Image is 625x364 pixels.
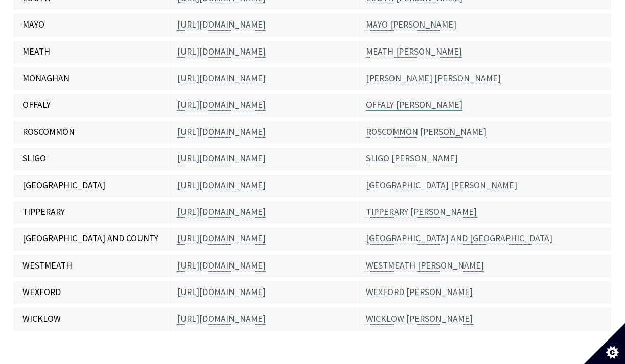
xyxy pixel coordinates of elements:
td: OFFALY [14,92,169,118]
a: [GEOGRAPHIC_DATA] [PERSON_NAME] [366,180,517,191]
a: MEATH [PERSON_NAME] [366,46,462,58]
a: MAYO [PERSON_NAME] [366,19,456,31]
td: [GEOGRAPHIC_DATA] AND COUNTY [14,226,169,252]
a: [URL][DOMAIN_NAME] [177,313,266,325]
td: MONAGHAN [14,65,169,92]
a: OFFALY [PERSON_NAME] [366,99,462,111]
a: WICKLOW [PERSON_NAME] [366,313,473,325]
a: WESTMEATH [PERSON_NAME] [366,260,484,272]
td: WICKLOW [14,306,169,332]
a: [URL][DOMAIN_NAME] [177,46,266,58]
td: ROSCOMMON [14,119,169,145]
a: [GEOGRAPHIC_DATA] AND [GEOGRAPHIC_DATA] [366,233,552,245]
a: [URL][DOMAIN_NAME] [177,99,266,111]
button: Set cookie preferences [584,323,625,364]
td: SLIGO [14,145,169,172]
td: WESTMEATH [14,253,169,279]
a: [URL][DOMAIN_NAME] [177,206,266,218]
a: [URL][DOMAIN_NAME] [177,180,266,191]
a: [URL][DOMAIN_NAME] [177,72,266,84]
a: [URL][DOMAIN_NAME] [177,286,266,298]
a: SLIGO [PERSON_NAME] [366,153,458,164]
a: [URL][DOMAIN_NAME] [177,19,266,31]
a: [PERSON_NAME] [PERSON_NAME] [366,72,501,84]
a: [URL][DOMAIN_NAME] [177,260,266,272]
td: MEATH [14,39,169,65]
td: WEXFORD [14,279,169,306]
a: WEXFORD [PERSON_NAME] [366,286,473,298]
td: [GEOGRAPHIC_DATA] [14,173,169,199]
td: MAYO [14,12,169,38]
td: TIPPERARY [14,199,169,226]
a: [URL][DOMAIN_NAME] [177,233,266,245]
a: [URL][DOMAIN_NAME] [177,126,266,138]
a: ROSCOMMON [PERSON_NAME] [366,126,487,138]
a: [URL][DOMAIN_NAME] [177,153,266,164]
a: TIPPERARY [PERSON_NAME] [366,206,477,218]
